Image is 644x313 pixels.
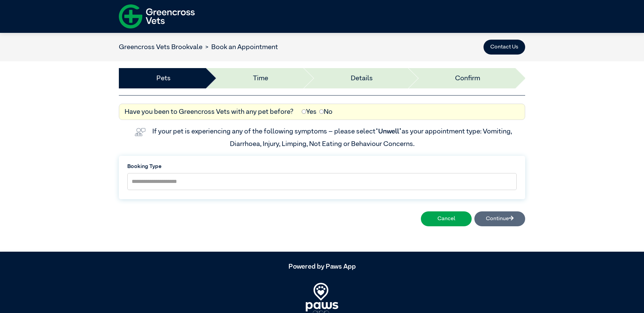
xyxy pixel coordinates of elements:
[127,163,517,171] label: Booking Type
[119,42,278,52] nav: breadcrumb
[156,73,171,83] a: Pets
[319,109,324,114] input: No
[152,128,513,147] label: If your pet is experiencing any of the following symptoms – please select as your appointment typ...
[484,40,525,55] button: Contact Us
[302,109,306,114] input: Yes
[132,125,148,139] img: vet
[119,2,195,31] img: f-logo
[302,107,317,117] label: Yes
[202,42,278,52] li: Book an Appointment
[421,211,472,226] button: Cancel
[119,263,525,271] h5: Powered by Paws App
[375,128,402,135] span: “Unwell”
[125,107,294,117] label: Have you been to Greencross Vets with any pet before?
[119,44,202,50] a: Greencross Vets Brookvale
[319,107,332,117] label: No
